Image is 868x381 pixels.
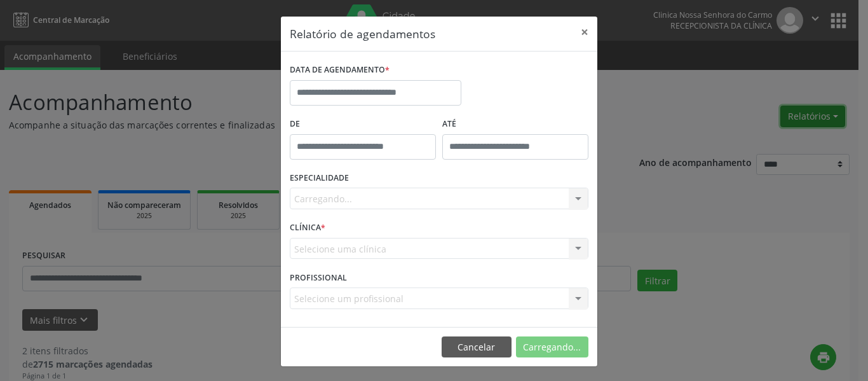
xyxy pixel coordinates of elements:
[442,336,512,358] button: Cancelar
[290,114,436,134] label: De
[442,114,588,134] label: ATÉ
[572,17,597,48] button: Close
[516,336,588,358] button: Carregando...
[290,60,390,80] label: DATA DE AGENDAMENTO
[290,169,349,188] label: ESPECIALIDADE
[290,218,325,238] label: CLÍNICA
[290,268,347,287] label: PROFISSIONAL
[290,25,435,42] h5: Relatório de agendamentos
